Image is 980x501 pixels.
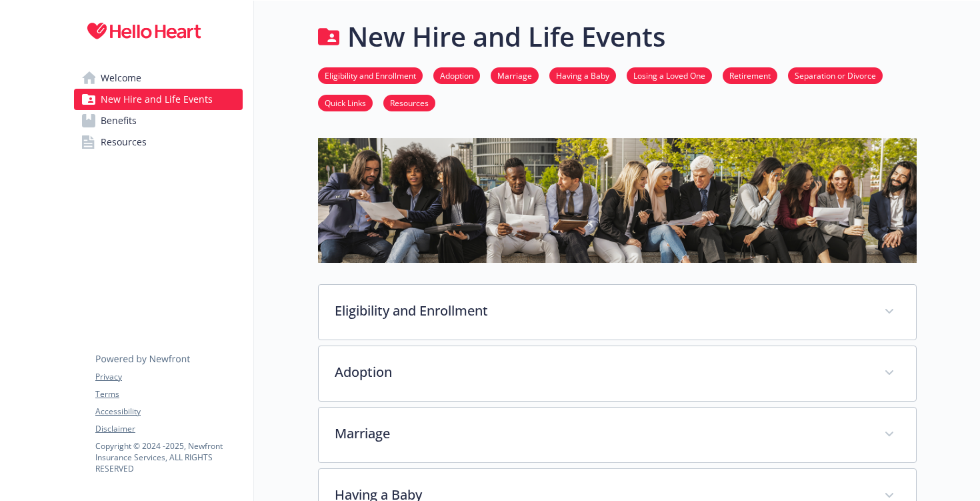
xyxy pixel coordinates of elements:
p: Eligibility and Enrollment [335,301,868,321]
a: Quick Links [318,96,373,109]
a: Marriage [491,69,539,81]
a: Resources [74,131,243,153]
a: Separation or Divorce [788,69,883,81]
a: Benefits [74,110,243,131]
a: Having a Baby [549,69,616,81]
a: Welcome [74,67,243,89]
p: Adoption [335,362,868,382]
div: Adoption [319,346,916,401]
span: Welcome [101,67,141,89]
a: Privacy [95,371,242,383]
div: Marriage [319,408,916,462]
span: Resources [101,131,147,153]
a: Adoption [433,69,480,81]
span: Benefits [101,110,137,131]
h1: New Hire and Life Events [347,17,665,57]
span: New Hire and Life Events [101,89,213,110]
a: Eligibility and Enrollment [318,69,423,81]
a: Disclaimer [95,423,242,435]
div: Eligibility and Enrollment [319,285,916,340]
a: New Hire and Life Events [74,89,243,110]
a: Losing a Loved One [627,69,712,81]
a: Resources [383,96,435,109]
a: Accessibility [95,406,242,418]
img: new hire page banner [318,138,917,263]
p: Marriage [335,424,868,444]
p: Copyright © 2024 - 2025 , Newfront Insurance Services, ALL RIGHTS RESERVED [95,440,242,474]
a: Retirement [723,69,777,81]
a: Terms [95,388,242,400]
